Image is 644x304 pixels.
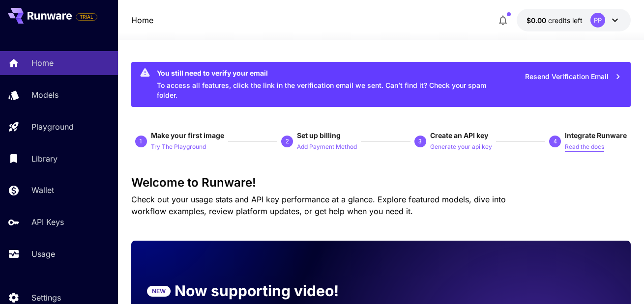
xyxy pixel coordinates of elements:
[297,140,357,152] button: Add Payment Method
[565,142,604,152] p: Read the docs
[548,16,583,25] span: credits left
[31,184,54,196] p: Wallet
[430,131,488,139] span: Create an API key
[31,89,59,101] p: Models
[76,11,97,23] span: Add your payment card to enable full platform functionality.
[565,131,627,139] span: Integrate Runware
[517,9,631,31] button: $0.00PP
[152,287,166,296] p: NEW
[520,67,627,87] button: Resend Verification Email
[131,14,153,26] nav: breadcrumb
[157,65,497,104] div: To access all features, click the link in the verification email we sent. Can’t find it? Check yo...
[151,140,206,152] button: Try The Playground
[31,248,55,260] p: Usage
[527,16,548,25] span: $0.00
[131,176,631,190] h3: Welcome to Runware!
[175,280,339,302] p: Now supporting video!
[31,216,64,228] p: API Keys
[590,13,605,28] div: PP
[297,131,341,139] span: Set up billing
[31,121,74,133] p: Playground
[418,137,422,146] p: 3
[430,142,492,152] p: Generate your api key
[131,14,153,26] a: Home
[131,194,506,216] span: Check out your usage stats and API key performance at a glance. Explore featured models, dive int...
[151,142,206,152] p: Try The Playground
[527,15,583,26] div: $0.00
[139,137,143,146] p: 1
[297,142,357,152] p: Add Payment Method
[430,140,492,152] button: Generate your api key
[31,292,61,304] p: Settings
[565,140,604,152] button: Read the docs
[286,137,289,146] p: 2
[151,131,224,139] span: Make your first image
[31,153,58,165] p: Library
[31,57,54,69] p: Home
[76,13,97,21] span: TRIAL
[157,68,497,78] div: You still need to verify your email
[554,137,557,146] p: 4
